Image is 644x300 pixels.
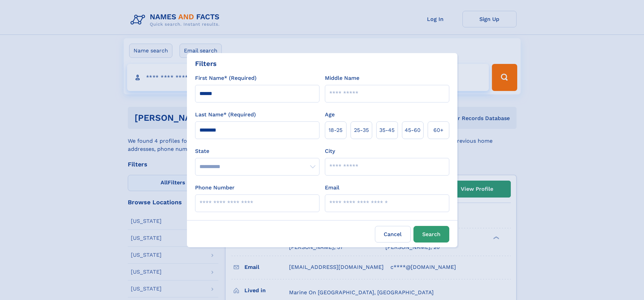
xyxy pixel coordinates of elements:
[195,74,257,82] label: First Name* (Required)
[379,126,395,134] span: 35‑45
[325,184,339,192] label: Email
[413,226,449,243] button: Search
[329,126,342,134] span: 18‑25
[405,126,421,134] span: 45‑60
[195,147,319,155] label: State
[325,147,335,155] label: City
[195,59,217,69] div: Filters
[375,226,411,243] label: Cancel
[195,184,235,192] label: Phone Number
[325,111,335,119] label: Age
[325,74,359,82] label: Middle Name
[354,126,369,134] span: 25‑35
[195,111,256,119] label: Last Name* (Required)
[433,126,444,134] span: 60+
